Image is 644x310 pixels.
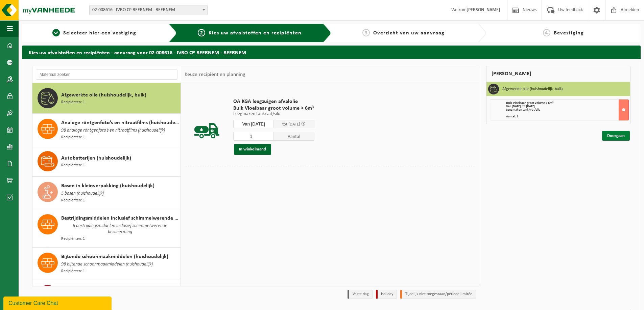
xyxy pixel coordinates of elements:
span: 4 [543,29,550,36]
button: Bestrijdingsmiddelen inclusief schimmelwerende beschermingsmiddelen (huishoudelijk) 6 bestrijding... [32,209,181,248]
div: [PERSON_NAME] [486,66,631,82]
span: 98 bijtende schoonmaakmiddelen (huishoudelijk) [61,261,153,268]
li: Tijdelijk niet toegestaan/période limitée [400,290,476,299]
button: Afgewerkte olie (huishoudelijk, bulk) Recipiënten: 1 [32,83,181,114]
span: Bulk Vloeibaar groot volume > 6m³ [506,101,553,105]
li: Holiday [376,290,397,299]
span: 1 [52,29,60,36]
h3: Afgewerkte olie (huishoudelijk, bulk) [502,84,563,94]
li: Vaste dag [348,290,373,299]
h2: Kies uw afvalstoffen en recipiënten - aanvraag voor 02-008616 - IVBO CP BEERNEM - BEERNEM [22,46,641,59]
span: 3 [362,29,370,36]
span: Brandblusapparaten (huishoudelijk) [61,285,144,293]
span: Kies uw afvalstoffen en recipiënten [209,30,302,36]
span: Analoge röntgenfoto’s en nitraatfilms (huishoudelijk) [61,119,179,127]
span: 5 basen (huishoudelijk) [61,190,104,197]
div: Aantal: 1 [506,115,629,118]
button: Autobatterijen (huishoudelijk) Recipiënten: 1 [32,146,181,177]
input: Selecteer datum [233,120,274,128]
button: Basen in kleinverpakking (huishoudelijk) 5 basen (huishoudelijk) Recipiënten: 1 [32,177,181,209]
span: Recipiënten: 1 [61,162,85,169]
strong: Van [DATE] tot [DATE] [506,105,535,108]
span: Basen in kleinverpakking (huishoudelijk) [61,182,154,190]
span: Bevestiging [554,30,584,36]
button: Bijtende schoonmaakmiddelen (huishoudelijk) 98 bijtende schoonmaakmiddelen (huishoudelijk) Recipi... [32,248,181,280]
span: Recipiënten: 1 [61,268,85,275]
span: 02-008616 - IVBO CP BEERNEM - BEERNEM [89,5,208,15]
span: 6 bestrijdingsmiddelen inclusief schimmelwerende bescherming [61,222,179,236]
span: Recipiënten: 1 [61,197,85,204]
span: Bijtende schoonmaakmiddelen (huishoudelijk) [61,253,168,261]
strong: [PERSON_NAME] [467,7,500,12]
button: In winkelmand [234,144,271,155]
span: Recipiënten: 1 [61,236,85,242]
div: Keuze recipiënt en planning [181,66,249,83]
span: Bestrijdingsmiddelen inclusief schimmelwerende beschermingsmiddelen (huishoudelijk) [61,214,179,222]
iframe: chat widget [3,295,113,310]
a: 1Selecteer hier een vestiging [25,29,163,37]
span: Overzicht van uw aanvraag [373,30,445,36]
input: Materiaal zoeken [36,69,177,80]
span: 98 analoge röntgenfoto’s en nitraatfilms (huishoudelijk) [61,127,165,134]
p: Leegmaken tank/vat/silo [233,112,314,116]
span: Recipiënten: 1 [61,134,85,141]
div: Leegmaken tank/vat/silo [506,108,629,112]
span: 2 [198,29,205,36]
span: Recipiënten: 1 [61,99,85,106]
span: Autobatterijen (huishoudelijk) [61,154,131,162]
a: Doorgaan [602,131,630,141]
span: 02-008616 - IVBO CP BEERNEM - BEERNEM [90,5,207,15]
span: tot [DATE] [282,122,300,126]
button: Analoge röntgenfoto’s en nitraatfilms (huishoudelijk) 98 analoge röntgenfoto’s en nitraatfilms (h... [32,114,181,146]
span: Bulk Vloeibaar groot volume > 6m³ [233,105,314,112]
span: Afgewerkte olie (huishoudelijk, bulk) [61,91,146,99]
span: Selecteer hier een vestiging [63,30,136,36]
span: Aantal [274,132,314,141]
span: OA KGA leegzuigen afvalolie [233,98,314,105]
